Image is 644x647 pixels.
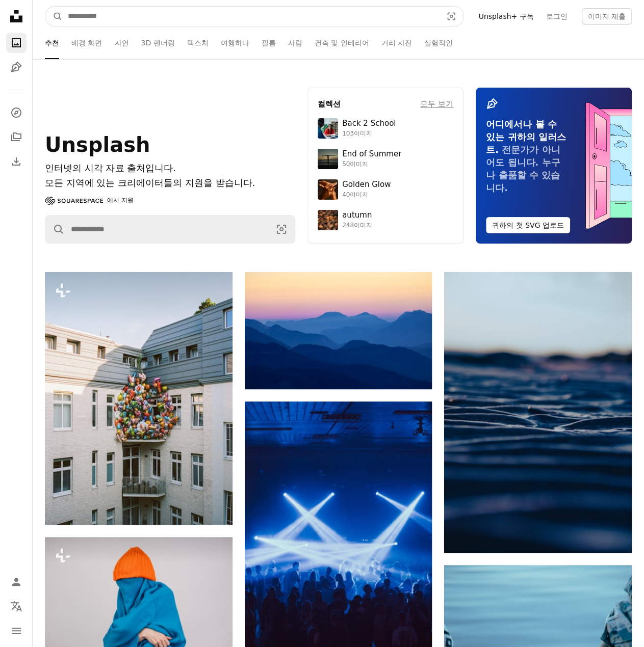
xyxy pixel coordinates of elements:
[342,180,391,190] div: Golden Glow
[245,537,432,546] a: 파란색 무대 조명으로 콘서트를 즐기는 군중.
[245,272,432,389] img: 파스텔 색의 하늘 아래 겹겹이 쌓인 푸른 산
[342,210,372,221] div: autumn
[6,127,27,147] a: 컬렉션
[318,179,453,200] a: Golden Glow40이미지
[315,26,369,59] a: 건축 및 인테리어
[71,26,102,59] a: 배경 화면
[45,394,233,403] a: 건물 정면에 형형색색의 풍선이 크게 모여 있습니다.
[424,26,453,59] a: 실험적인
[6,33,27,53] a: 사진
[342,191,391,199] div: 40이미지
[540,8,574,24] a: 로그인
[318,98,341,110] h4: 컬렉션
[342,119,396,129] div: Back 2 School
[582,8,632,24] button: 이미지 제출
[318,179,338,200] img: premium_photo-1754759085924-d6c35cb5b7a4
[262,26,276,59] a: 필름
[318,149,453,169] a: End of Summer50이미지
[45,6,464,26] form: 사이트 전체에서 이미지 찾기
[114,26,128,59] a: 자연
[45,272,233,525] img: 건물 정면에 형형색색의 풍선이 크게 모여 있습니다.
[45,215,65,243] button: Unsplash 검색
[6,596,27,616] button: 언어
[187,26,209,59] a: 텍스처
[318,210,338,230] img: photo-1637983927634-619de4ccecac
[245,326,432,335] a: 파스텔 색의 하늘 아래 겹겹이 쌓인 푸른 산
[221,26,249,59] a: 여행하다
[6,151,27,172] a: 다운로드 내역
[45,133,150,156] span: Unsplash
[472,8,539,24] a: Unsplash+ 구독
[342,160,401,169] div: 50이미지
[444,408,632,417] a: 황혼 하늘 아래 잔물결 모양의 모래 언덕
[6,6,27,29] a: 홈 — Unsplash
[288,26,302,59] a: 사람
[318,118,453,139] a: Back 2 School103이미지
[439,7,463,26] button: 시각적 검색
[342,130,396,138] div: 103이미지
[6,102,27,123] a: 탐색
[45,161,295,176] h1: 인터넷의 시각 자료 출처입니다.
[6,572,27,592] a: 로그인 / 가입
[420,98,453,110] a: 모두 보기
[45,215,295,244] form: 사이트 전체에서 이미지 찾기
[318,118,338,139] img: premium_photo-1683135218355-6d72011bf303
[45,176,295,191] p: 모든 지역에 있는 크리에이터들의 지원을 받습니다.
[141,26,174,59] a: 3D 렌더링
[444,272,632,553] img: 황혼 하늘 아래 잔물결 모양의 모래 언덕
[45,595,233,604] a: 주황색 모자를 쓰고 파란색 담요에 싸인 사람
[45,7,63,26] button: Unsplash 검색
[486,217,570,233] button: 귀하의 첫 SVG 업로드
[45,195,134,207] div: 에서 지원
[381,26,412,59] a: 거리 사진
[486,144,560,193] span: 전문가가 아니어도 됩니다. 누구나 출품할 수 있습니다.
[318,210,453,230] a: autumn248이미지
[342,149,401,159] div: End of Summer
[6,57,27,77] a: 일러스트
[318,149,338,169] img: premium_photo-1754398386796-ea3dec2a6302
[268,215,295,243] button: 시각적 검색
[6,621,27,641] button: 메뉴
[486,119,566,155] span: 어디에서나 볼 수 있는 귀하의 일러스트.
[342,222,372,230] div: 248이미지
